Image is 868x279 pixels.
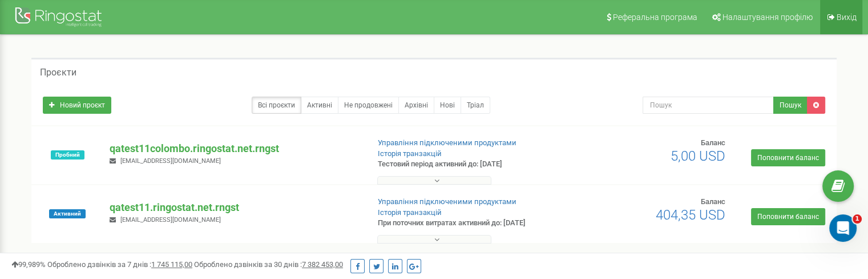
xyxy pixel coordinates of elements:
a: Історія транзакцій [378,208,442,217]
a: Архівні [398,97,434,114]
span: Баланс [701,197,725,206]
p: При поточних витратах активний до: [DATE] [378,218,560,229]
span: Налаштування профілю [722,13,813,22]
span: 1 [853,214,862,224]
input: Пошук [643,97,774,114]
span: Активний [49,209,86,218]
span: Вихід [837,13,857,22]
span: Пробний [51,150,84,160]
span: Оброблено дзвінків за 7 днів : [47,260,192,269]
span: 404,35 USD [656,207,725,223]
u: 7 382 453,00 [302,260,343,269]
span: Оброблено дзвінків за 30 днів : [194,260,343,269]
u: 1 745 115,00 [151,260,192,269]
a: Тріал [461,97,490,114]
span: [EMAIL_ADDRESS][DOMAIN_NAME] [120,216,221,224]
p: Тестовий період активний до: [DATE] [378,159,560,170]
button: Пошук [773,97,808,114]
span: Реферальна програма [613,13,697,22]
span: Баланс [701,138,725,147]
a: Поповнити баланс [751,149,825,166]
a: Управління підключеними продуктами [378,138,516,147]
h5: Проєкти [40,67,76,78]
a: Нові [434,97,461,114]
a: Всі проєкти [252,97,301,114]
p: qatest11colombo.ringostat.net.rngst [110,141,359,156]
p: qatest11.ringostat.net.rngst [110,200,359,215]
a: Управління підключеними продуктами [378,197,516,206]
span: 5,00 USD [671,148,725,164]
iframe: Intercom live chat [829,214,857,242]
span: [EMAIL_ADDRESS][DOMAIN_NAME] [120,157,221,165]
a: Новий проєкт [43,97,111,114]
a: Поповнити баланс [751,208,825,225]
a: Не продовжені [338,97,399,114]
a: Активні [301,97,338,114]
span: 99,989% [11,260,46,269]
a: Історія транзакцій [378,149,442,158]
